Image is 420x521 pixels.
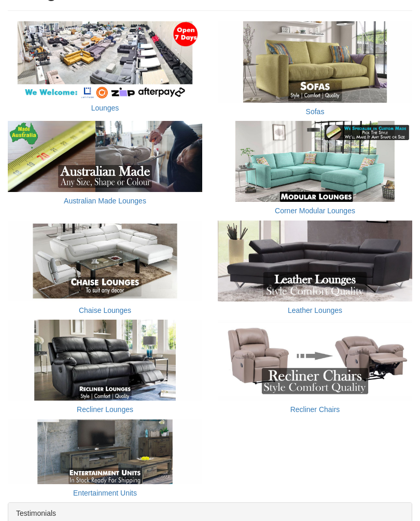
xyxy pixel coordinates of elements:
img: Australian Made Lounges [8,121,202,192]
img: Entertainment Units [8,419,202,484]
a: Corner Modular Lounges [275,207,355,215]
img: Recliner Chairs [218,320,412,401]
a: Recliner Lounges [77,405,133,414]
a: Sofas [306,107,325,116]
a: Australian Made Lounges [64,197,146,205]
img: Leather Lounges [218,221,412,301]
a: Entertainment Units [73,489,137,497]
img: Recliner Lounges [8,320,202,401]
a: Lounges [91,104,119,112]
a: Chaise Lounges [79,306,131,314]
a: Recliner Chairs [290,405,340,414]
img: Corner Modular Lounges [218,121,412,202]
img: Chaise Lounges [8,221,202,301]
img: Sofas [218,21,412,102]
img: Lounges [8,21,202,99]
a: Leather Lounges [288,306,342,314]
